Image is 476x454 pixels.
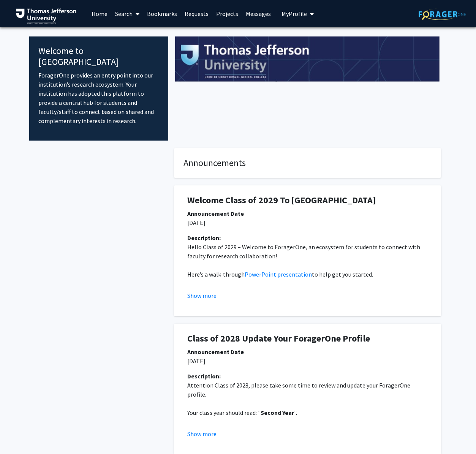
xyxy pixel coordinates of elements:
h1: Class of 2028 Update Your ForagerOne Profile [187,333,428,344]
p: [DATE] [187,356,428,365]
p: Attention Class of 2028, please take some time to review and update your ForagerOne profile. [187,381,428,399]
a: PowerPoint presentation [245,271,312,278]
a: Home [88,0,111,27]
div: Description: [187,233,428,242]
p: Hello Class of 2029 – Welcome to ForagerOne, an ecosystem for students to connect with faculty fo... [187,242,428,261]
a: Bookmarks [143,0,181,27]
div: Announcement Date [187,347,428,356]
span: My Profile [281,10,307,17]
button: Show more [187,291,217,300]
strong: Second Year [261,409,294,416]
p: Your class year should read: " ". [187,408,428,417]
div: Announcement Date [187,209,428,218]
p: ForagerOne provides an entry point into our institution’s research ecosystem. Your institution ha... [38,71,160,125]
img: Thomas Jefferson University Logo [16,8,77,24]
a: Messages [242,0,275,27]
button: Show more [187,429,217,438]
h4: Welcome to [GEOGRAPHIC_DATA] [38,46,160,68]
iframe: Chat [6,420,32,448]
p: [DATE] [187,218,428,227]
h4: Announcements [183,158,432,169]
h1: Welcome Class of 2029 To [GEOGRAPHIC_DATA] [187,195,428,206]
img: Cover Image [175,36,440,82]
a: Projects [212,0,242,27]
a: Search [111,0,143,27]
a: Requests [181,0,212,27]
img: ForagerOne Logo [419,8,466,20]
p: Here’s a walk-through to help get you started. [187,270,428,279]
div: Description: [187,372,428,381]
